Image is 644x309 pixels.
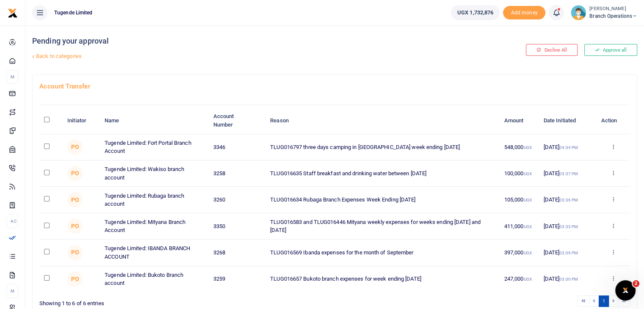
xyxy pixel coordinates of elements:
[539,240,596,266] td: [DATE]
[100,187,208,213] td: Tugende Limited: Rubaga branch account
[7,284,18,298] li: M
[30,49,433,63] a: Back to categories
[208,187,265,213] td: 3260
[503,6,545,20] li: Toup your wallet
[7,214,18,228] li: Ac
[584,44,637,56] button: Approve all
[208,240,265,266] td: 3268
[526,44,578,56] button: Decline All
[265,213,499,240] td: TLUG016583 and TLUG016446 Mityana weekly expenses for weeks ending [DATE] and [DATE]
[523,145,531,150] small: UGX
[499,187,539,213] td: 105,000
[39,82,630,91] h4: Account Transfer
[523,171,531,176] small: UGX
[67,139,83,154] span: Peace Otema
[571,5,637,20] a: profile-user [PERSON_NAME] Branch Operations
[499,108,539,134] th: Amount: activate to sort column ascending
[589,12,637,20] span: Branch Operations
[523,251,531,255] small: UGX
[539,134,596,160] td: [DATE]
[100,108,208,134] th: Name: activate to sort column ascending
[539,160,596,187] td: [DATE]
[503,9,545,15] a: Add money
[51,9,96,17] span: Tugende Limited
[265,108,499,134] th: Reason: activate to sort column ascending
[67,192,83,207] span: Peace Otema
[559,145,578,150] small: 04:34 PM
[39,295,332,308] div: Showing 1 to 6 of 6 entries
[599,295,609,307] a: 1
[596,108,630,134] th: Action: activate to sort column ascending
[265,134,499,160] td: TLUG016797 three days camping in [GEOGRAPHIC_DATA] week ending [DATE]
[451,5,500,20] a: UGX 1,732,876
[265,266,499,292] td: TLUG016657 Bukoto branch expenses for week ending [DATE]
[208,134,265,160] td: 3346
[523,224,531,229] small: UGX
[7,70,18,84] li: M
[615,280,636,301] iframe: Intercom live chat
[67,245,83,260] span: Peace Otema
[499,240,539,266] td: 397,000
[539,266,596,292] td: [DATE]
[67,271,83,287] span: Peace Otema
[100,160,208,187] td: Tugende Limited: Wakiso branch account
[523,277,531,281] small: UGX
[499,266,539,292] td: 247,000
[265,160,499,187] td: TLUG016635 Staff breakfast and drinking water between [DATE]
[208,266,265,292] td: 3259
[100,240,208,266] td: Tugende Limited: IBANDA BRANCH ACCOUNT
[571,5,586,20] img: profile-user
[100,266,208,292] td: Tugende Limited: Bukoto Branch account
[559,171,578,176] small: 03:37 PM
[589,6,637,13] small: [PERSON_NAME]
[265,187,499,213] td: TLUG016634 Rubaga Branch Expenses Week Ending [DATE]
[100,134,208,160] td: Tugende Limited: Fort Portal Branch Account
[265,240,499,266] td: TLUG016569 Ibanda expenses for the month of September
[8,8,18,18] img: logo-small
[63,108,100,134] th: Initiator: activate to sort column ascending
[633,280,639,287] span: 2
[559,277,578,281] small: 03:00 PM
[559,251,578,255] small: 03:09 PM
[499,160,539,187] td: 100,000
[208,160,265,187] td: 3258
[499,213,539,240] td: 411,000
[559,224,578,229] small: 03:33 PM
[559,198,578,202] small: 03:36 PM
[539,213,596,240] td: [DATE]
[32,36,433,46] h4: Pending your approval
[208,213,265,240] td: 3350
[8,9,18,16] a: logo-small logo-large logo-large
[67,166,83,181] span: Peace Otema
[100,213,208,240] td: Tugende Limited: Mityana Branch Account
[39,108,63,134] th: : activate to sort column descending
[448,5,503,20] li: Wallet ballance
[503,6,545,20] span: Add money
[499,134,539,160] td: 548,000
[208,108,265,134] th: Account Number: activate to sort column ascending
[523,198,531,202] small: UGX
[539,187,596,213] td: [DATE]
[539,108,596,134] th: Date Initiated: activate to sort column ascending
[67,218,83,234] span: Peace Otema
[457,8,493,17] span: UGX 1,732,876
